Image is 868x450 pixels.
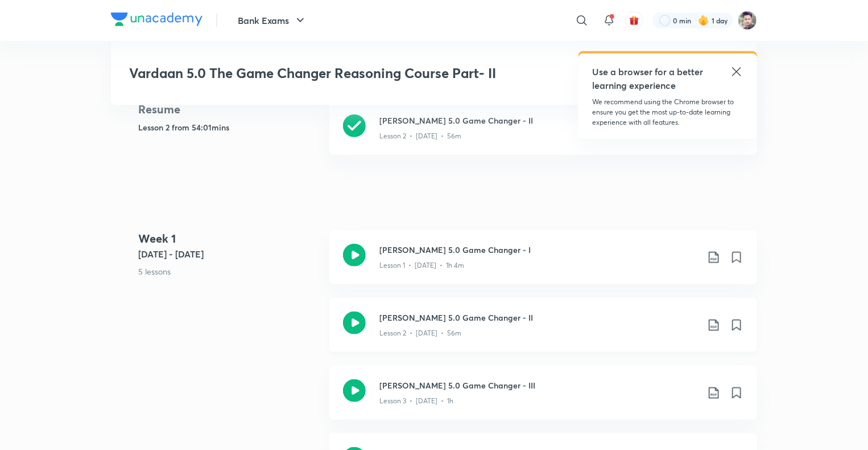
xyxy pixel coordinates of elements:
p: Lesson 2 • [DATE] • 56m [379,131,461,141]
h5: [DATE] - [DATE] [138,247,320,261]
p: Lesson 2 • [DATE] • 56m [379,328,461,338]
h5: Lesson 2 from 54:01mins [138,121,320,133]
button: Bank Exams [231,9,314,32]
h4: Week 1 [138,230,320,247]
h3: [PERSON_NAME] 5.0 Game Changer - II [379,114,698,126]
p: Lesson 3 • [DATE] • 1h [379,396,453,406]
h3: [PERSON_NAME] 5.0 Game Changer - II [379,312,698,324]
h3: Vardaan 5.0 The Game Changer Reasoning Course Part- II [129,65,574,81]
a: [PERSON_NAME] 5.0 Game Changer - ILesson 1 • [DATE] • 1h 4m [329,230,757,298]
p: We recommend using the Chrome browser to ensure you get the most up-to-date learning experience w... [592,97,743,128]
img: streak [698,15,709,26]
h5: Use a browser for a better learning experience [592,65,705,92]
h3: [PERSON_NAME] 5.0 Game Changer - III [379,379,698,391]
img: chetnanand thakur [738,11,757,30]
a: [PERSON_NAME] 5.0 Game Changer - IILesson 2 • [DATE] • 56m [329,101,757,169]
a: Company Logo [111,13,202,29]
img: avatar [629,15,639,26]
p: 5 lessons [138,265,320,277]
a: [PERSON_NAME] 5.0 Game Changer - IIILesson 3 • [DATE] • 1h [329,366,757,433]
h3: [PERSON_NAME] 5.0 Game Changer - I [379,244,698,256]
h4: Resume [138,101,320,118]
a: [PERSON_NAME] 5.0 Game Changer - IILesson 2 • [DATE] • 56m [329,298,757,366]
button: avatar [625,11,643,30]
p: Lesson 1 • [DATE] • 1h 4m [379,260,464,271]
img: Company Logo [111,13,202,26]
